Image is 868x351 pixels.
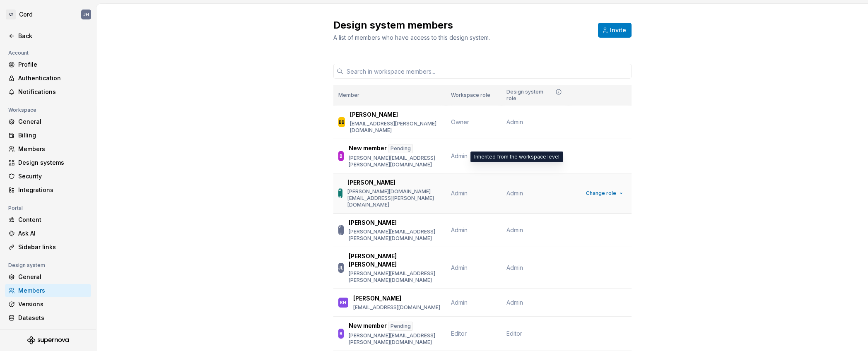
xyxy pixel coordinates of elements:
[347,188,441,208] p: [PERSON_NAME][DOMAIN_NAME][EMAIL_ADDRESS][PERSON_NAME][DOMAIN_NAME]
[506,329,522,338] span: Editor
[5,85,91,99] a: Notifications
[5,142,91,156] a: Members
[350,111,398,119] p: [PERSON_NAME]
[18,74,88,82] div: Authentication
[5,311,91,325] a: Datasets
[506,118,523,126] span: Admin
[18,145,88,153] div: Members
[5,72,91,85] a: Authentication
[83,11,89,18] div: JH
[18,159,88,167] div: Design systems
[18,216,88,224] div: Content
[349,219,397,227] p: [PERSON_NAME]
[506,298,523,307] span: Admin
[5,105,40,115] div: Workspace
[350,120,441,134] p: [EMAIL_ADDRESS][PERSON_NAME][DOMAIN_NAME]
[349,144,387,153] p: New member
[5,170,91,183] a: Security
[19,10,33,19] div: Cord
[333,19,588,32] h2: Design system members
[18,300,88,308] div: Versions
[27,336,69,344] svg: Supernova Logo
[451,330,467,337] span: Editor
[598,23,632,38] button: Invite
[5,298,91,311] a: Versions
[18,118,88,126] div: General
[446,85,502,106] th: Workspace role
[349,155,441,168] p: [PERSON_NAME][EMAIL_ADDRESS][PERSON_NAME][DOMAIN_NAME]
[338,264,343,272] div: JL
[5,325,91,338] a: Documentation
[18,229,88,238] div: Ask AI
[18,32,88,40] div: Back
[451,299,468,306] span: Admin
[5,58,91,71] a: Profile
[388,322,413,331] div: Pending
[353,304,440,311] p: [EMAIL_ADDRESS][DOMAIN_NAME]
[353,294,401,303] p: [PERSON_NAME]
[451,264,468,271] span: Admin
[5,29,91,43] a: Back
[6,10,16,19] div: C/
[18,273,88,281] div: General
[5,156,91,169] a: Design systems
[338,185,343,202] div: DV
[5,213,91,226] a: Content
[338,222,344,238] div: JH
[5,260,48,270] div: Design system
[506,226,523,234] span: Admin
[451,152,468,159] span: Admin
[349,252,441,269] p: [PERSON_NAME] [PERSON_NAME]
[349,332,441,346] p: [PERSON_NAME][EMAIL_ADDRESS][PERSON_NAME][DOMAIN_NAME]
[451,118,469,125] span: Owner
[18,131,88,139] div: Billing
[349,322,387,331] p: New member
[18,186,88,194] div: Integrations
[339,118,345,126] div: BB
[18,286,88,295] div: Members
[506,264,523,272] span: Admin
[18,60,88,69] div: Profile
[5,240,91,254] a: Sidebar links
[610,26,626,34] span: Invite
[340,152,342,160] div: B
[333,85,446,106] th: Member
[340,329,342,338] div: B
[5,129,91,142] a: Billing
[5,48,32,58] div: Account
[5,227,91,240] a: Ask AI
[470,151,563,162] div: Inherited from the workspace level
[388,144,413,153] div: Pending
[5,284,91,297] a: Members
[18,88,88,96] div: Notifications
[333,34,490,41] span: A list of members who have access to this design system.
[5,115,91,128] a: General
[506,89,564,102] div: Design system role
[451,226,468,233] span: Admin
[5,203,26,213] div: Portal
[347,178,395,187] p: [PERSON_NAME]
[340,298,346,307] div: KH
[506,189,523,197] span: Admin
[5,270,91,284] a: General
[349,228,441,242] p: [PERSON_NAME][EMAIL_ADDRESS][PERSON_NAME][DOMAIN_NAME]
[343,64,632,79] input: Search in workspace members...
[349,270,441,284] p: [PERSON_NAME][EMAIL_ADDRESS][PERSON_NAME][DOMAIN_NAME]
[18,243,88,251] div: Sidebar links
[2,5,94,24] button: C/CordJH
[5,183,91,197] a: Integrations
[18,172,88,180] div: Security
[451,190,468,197] span: Admin
[582,188,627,199] button: Change role
[18,314,88,322] div: Datasets
[586,190,616,197] span: Change role
[18,327,88,336] div: Documentation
